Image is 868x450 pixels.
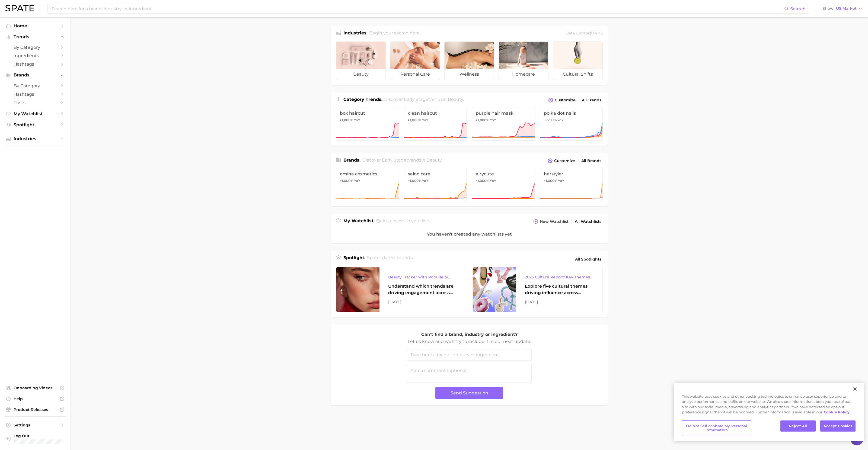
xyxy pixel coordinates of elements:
span: beauty [426,157,442,163]
span: YoY [490,118,496,122]
a: All Spotlights [574,255,603,264]
div: Explore five cultural themes driving influence across beauty, food, and pop culture. [525,283,594,296]
div: Beauty Tracker with Popularity Index [388,274,457,280]
span: YoY [557,118,564,122]
div: This website uses cookies and other tracking technologies to enhance user experience and to analy... [674,394,864,418]
a: 2025 Culture Report: Key Themes That Are Shaping Consumer DemandExplore five cultural themes driv... [473,267,603,312]
button: Brands [4,71,66,79]
div: Understand which trends are driving engagement across platforms in the skin, hair, makeup, and fr... [388,283,457,296]
span: Trends [14,34,57,39]
span: Help [14,396,57,401]
a: box haircut>1,000% YoY [336,107,399,141]
a: airycute>1,000% YoY [472,168,535,201]
span: New Watchlist [540,219,569,224]
span: All Spotlights [575,256,601,262]
span: Brands . [343,157,360,163]
a: My Watchlist [4,110,66,118]
a: Home [4,22,66,30]
span: Home [14,23,57,28]
span: Posts [14,100,57,105]
span: Brands [14,73,57,78]
span: box haircut [340,111,395,116]
a: Beauty Tracker with Popularity IndexUnderstand which trends are driving engagement across platfor... [336,267,466,312]
p: Let us know and we’ll try to include it in our next update. [407,338,532,345]
span: Hashtags [14,92,57,97]
span: Discover Early Stage brands in . [362,157,442,163]
input: Type here a brand, industry or ingredient [407,349,532,361]
span: cultural shifts [553,69,602,80]
span: emina cosmetics [340,171,395,176]
a: by Category [4,43,66,52]
a: homecare [499,41,548,80]
input: Search here for a brand, industry, or ingredient [51,4,784,13]
span: +770.1% [544,118,557,122]
span: Show [822,7,834,10]
a: Hashtags [4,60,66,68]
span: Log Out [14,433,62,438]
span: >1,000% [476,179,489,183]
button: New Watchlist [532,218,570,225]
span: polka dot nails [544,111,599,116]
span: US Market [836,7,857,10]
img: SPATE [5,5,34,11]
a: herstyler>1,000% YoY [540,168,603,201]
a: emina cosmetics>1,000% YoY [336,168,399,201]
span: homecare [499,69,548,80]
button: Trends [4,33,66,41]
span: >1,000% [408,118,421,122]
span: YoY [354,118,360,122]
button: ShowUS Market [821,5,864,12]
span: Onboarding Videos [14,385,57,390]
span: salon care [408,171,463,176]
span: Settings [14,423,57,427]
span: YoY [422,179,428,183]
span: Customize [555,98,576,102]
button: Industries [4,135,66,143]
a: All Trends [580,97,603,104]
a: Product Releases [4,406,66,414]
div: [DATE] [525,299,594,305]
h1: My Watchlist. [343,218,375,225]
button: Close [849,383,861,395]
a: Ingredients [4,52,66,60]
a: by Category [4,82,66,90]
p: Can't find a brand, industry or ingredient? [407,331,532,338]
a: All Brands [580,157,603,165]
a: purple hair mask>1,000% YoY [472,107,535,141]
div: Privacy [674,383,864,441]
span: Industries [14,136,57,141]
span: Product Releases [14,407,57,412]
a: Onboarding Videos [4,384,66,392]
span: My Watchlist [14,111,57,116]
span: Customize [554,159,575,163]
span: beauty [336,69,385,80]
span: airycute [476,171,531,176]
span: wellness [445,69,494,80]
button: Customize [547,96,577,104]
a: wellness [444,41,494,80]
span: Discover Early Stage trends in . [384,97,464,102]
a: More information about your privacy, opens in a new tab [824,410,850,414]
span: >1,000% [408,179,421,183]
span: Search [790,6,806,11]
button: Send Suggestion [435,387,503,399]
span: clean haircut [408,111,463,116]
span: beauty [448,97,463,102]
span: >1,000% [476,118,489,122]
h1: Industries. [343,30,368,37]
div: [DATE] [388,299,457,305]
span: Hashtags [14,62,57,67]
a: clean haircut>1,000% YoY [404,107,467,141]
span: All Watchlists [575,219,601,224]
h2: Quick access to your lists. [376,218,431,225]
button: Do Not Sell or Share My Personal Information, Opens the preference center dialog [682,420,751,436]
span: All Brands [581,159,601,163]
h2: Spate's latest reports. [367,255,414,264]
a: Posts [4,98,66,107]
span: personal care [390,69,440,80]
div: Data update: [DATE] [566,30,603,37]
span: YoY [558,179,564,183]
span: Spotlight [14,122,57,127]
div: You haven't created any watchlists yet [331,225,608,243]
span: Category Trends . [343,97,382,102]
